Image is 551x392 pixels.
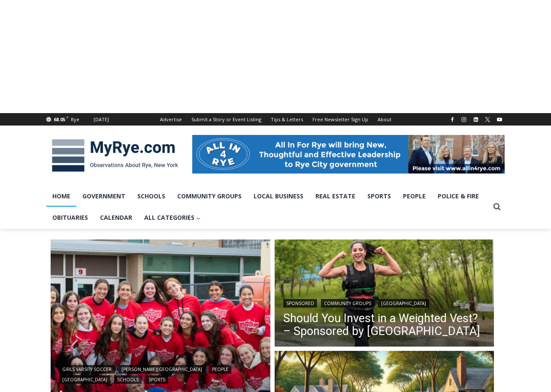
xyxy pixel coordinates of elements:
[432,186,485,207] a: Police & Fire
[283,299,317,308] a: Sponsored
[59,365,115,374] a: Girls Varsity Soccer
[67,115,69,120] span: F
[309,186,361,207] a: Real Estate
[187,113,266,126] a: Submit a Story or Event Listing
[482,114,493,125] a: X
[145,375,168,384] a: Sports
[46,207,94,228] a: Obituaries
[46,186,489,229] nav: Primary Navigation
[459,114,469,125] a: Instagram
[131,186,171,207] a: Schools
[59,363,262,384] div: | | | | |
[114,375,142,384] a: Schools
[321,299,374,308] a: Community Groups
[94,116,109,123] div: [DATE]
[59,375,110,384] a: [GEOGRAPHIC_DATA]
[447,114,457,125] a: Facebook
[155,113,396,126] nav: Secondary Navigation
[308,113,373,126] a: Free Newsletter Sign Up
[489,199,505,215] button: View Search Form
[283,297,486,308] div: | |
[192,135,505,174] img: All in for Rye
[76,186,131,207] a: Government
[378,299,429,308] a: [GEOGRAPHIC_DATA]
[144,213,200,222] span: All Categories
[283,312,486,338] a: Should You Invest in a Weighted Vest? – Sponsored by [GEOGRAPHIC_DATA]
[138,207,206,228] a: All Categories
[71,116,79,123] div: Rye
[373,113,396,126] a: About
[266,113,308,126] a: Tips & Letters
[494,114,505,125] a: YouTube
[118,365,205,374] a: [PERSON_NAME][GEOGRAPHIC_DATA]
[46,186,76,207] a: Home
[361,186,397,207] a: Sports
[155,113,187,126] a: Advertise
[471,114,481,125] a: Linkedin
[54,116,65,123] span: 68.05
[46,133,184,178] img: MyRye.com
[397,186,432,207] a: People
[209,365,231,374] a: People
[275,239,494,349] img: (PHOTO: Runner with a weighted vest. Contributed.)
[275,239,494,349] a: Read More Should You Invest in a Weighted Vest? – Sponsored by White Plains Hospital
[248,186,309,207] a: Local Business
[94,207,138,228] a: Calendar
[171,186,248,207] a: Community Groups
